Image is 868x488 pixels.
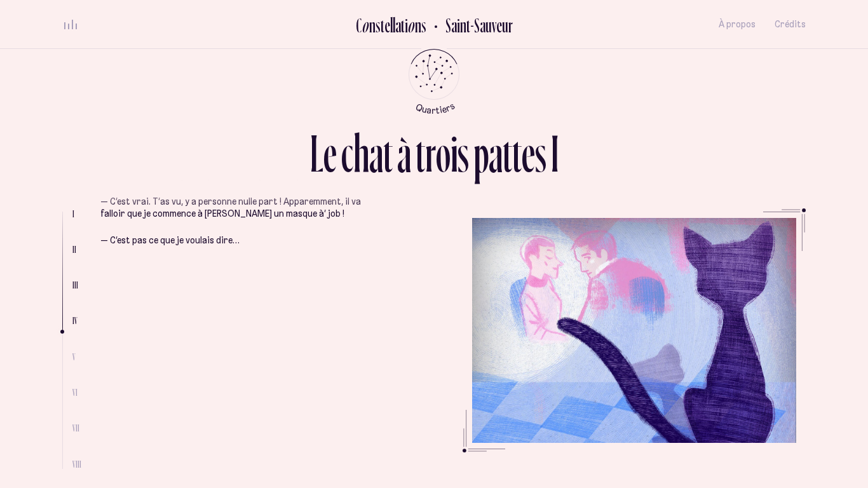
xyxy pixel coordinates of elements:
[72,423,79,433] span: VII
[426,14,513,35] button: Retour au Quartier
[719,10,756,39] button: À propos
[383,127,393,180] div: t
[522,127,535,180] div: e
[384,15,390,36] div: e
[775,10,806,39] button: Crédits
[395,15,401,36] div: a
[369,127,383,180] div: a
[397,127,411,180] div: à
[397,49,471,114] button: Retour au menu principal
[451,127,458,180] div: i
[415,15,421,36] div: n
[775,19,806,30] span: Crédits
[72,208,74,219] span: I
[72,387,78,398] span: VI
[458,127,469,180] div: s
[407,15,415,36] div: o
[72,280,78,290] span: III
[341,127,353,180] div: c
[376,15,381,36] div: s
[425,127,436,180] div: r
[72,315,78,326] span: IV
[62,18,79,31] button: volume audio
[356,15,362,36] div: C
[323,127,337,180] div: e
[436,15,513,36] h2: Saint-Sauveur
[401,15,405,36] div: t
[310,127,323,180] div: L
[72,244,76,255] span: II
[390,15,393,36] div: l
[719,19,756,30] span: À propos
[421,15,426,36] div: s
[551,127,559,180] div: I
[512,127,522,180] div: t
[473,127,489,180] div: p
[72,459,81,470] span: VIII
[72,351,76,362] span: V
[489,127,503,180] div: a
[414,100,456,116] tspan: Quartiers
[362,15,369,36] div: o
[436,127,451,180] div: o
[405,15,408,36] div: i
[393,15,395,36] div: l
[416,127,425,180] div: t
[503,127,512,180] div: t
[100,234,383,247] p: — C’est pas ce que je voulais dire…
[353,127,369,180] div: h
[535,127,546,180] div: s
[381,15,384,36] div: t
[369,15,376,36] div: n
